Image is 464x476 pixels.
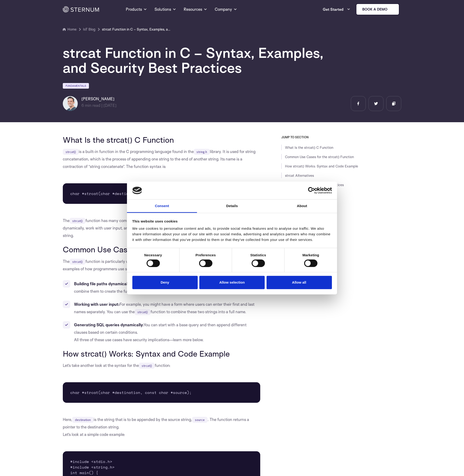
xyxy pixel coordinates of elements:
[63,382,260,403] pre: char *strcat(char *destination, const char *source);
[63,321,260,344] li: You can start with a base query and then append different clauses based on certain conditions. Al...
[132,226,332,243] div: We use cookies to personalise content and ads, to provide social media features and to analyse ou...
[155,1,176,18] a: Solutions
[81,96,116,102] h6: [PERSON_NAME]
[74,322,144,327] strong: Generating SQL queries dynamically:
[196,253,216,257] strong: Preferences
[74,302,120,307] strong: Working with user input:
[197,200,267,213] a: Details
[281,135,401,139] h3: JUMP TO SECTION
[144,253,162,257] strong: Necessary
[63,258,260,273] p: The function is particularly useful when you need to combine two or more strings. Here are a few ...
[194,149,210,155] code: string.h
[63,280,260,295] li: Let’s say you have a base directory and a file name, and you need to combine them to create the f...
[192,417,207,423] code: source
[285,155,354,159] a: Common Use Cases for the strcat() Function
[135,309,151,315] code: strcat()
[285,145,333,150] a: What Is the strcat() C Function
[139,363,155,369] code: strcat()
[132,219,332,224] div: This website uses cookies
[63,45,343,75] h1: strcat Function in C – Syntax, Examples, and Security Best Practices
[267,276,332,289] button: Allow all
[126,1,147,18] a: Products
[63,362,260,369] p: Let’s take another look at the syntax for the function:
[63,149,79,155] code: strcat()
[63,245,260,254] h2: Common Use Cases for the strcat() Function
[63,349,260,358] h2: How strcat() Works: Syntax and Code Example
[81,103,102,108] span: min read |
[63,183,260,204] pre: char *strcat(char *destination, const char *source)
[302,253,319,257] strong: Marketing
[63,83,89,89] a: Fundamentals
[70,218,85,224] code: strcat()
[285,173,314,178] a: strcat Alternatives
[184,1,207,18] a: Resources
[102,27,172,32] a: strcat Function in C – Syntax, Examples, and Security Best Practices
[215,1,237,18] a: Company
[291,187,332,194] a: Usercentrics Cookiebot - opens in a new window
[63,96,78,111] img: Igal Zeifman
[132,276,198,289] button: Deny
[63,217,260,239] p: The function has many common uses in the C language. For example, it can be used to build file pa...
[63,416,260,438] p: Here, is the string that is to be appended by the source string, . The function returns a pointer...
[83,27,95,32] a: IoT Blog
[323,5,350,14] a: Get Started
[199,276,265,289] button: Allow selection
[70,259,85,265] code: strcat()
[389,7,393,11] img: sternum iot
[63,148,260,170] p: is a built-in function in the C programming language found in the library. It is used for string ...
[103,103,116,108] span: [DATE]
[356,3,399,15] a: Book a demo
[63,27,77,32] a: Home
[63,301,260,316] li: For example, you might have a form where users can enter their first and last names separately. Y...
[127,200,197,213] a: Consent
[267,200,337,213] a: About
[72,417,94,423] code: destination
[81,103,84,108] span: 6
[285,164,358,168] a: How strcat() Works: Syntax and Code Example
[74,281,131,286] strong: Building file paths dynamically:
[63,135,260,144] h2: What Is the strcat() C Function
[250,253,266,257] strong: Statistics
[132,187,142,194] img: logo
